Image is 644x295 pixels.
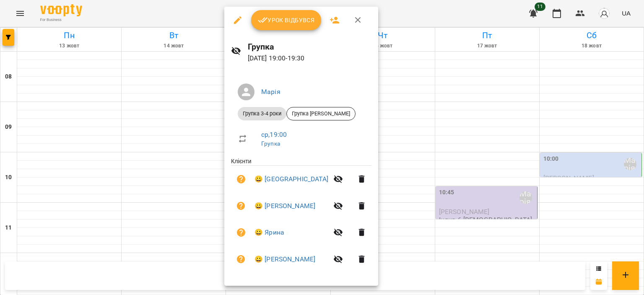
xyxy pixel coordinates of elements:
[258,15,315,25] span: Урок відбувся
[254,174,328,184] a: 😀 [GEOGRAPHIC_DATA]
[231,222,251,243] button: Візит ще не сплачено. Додати оплату?
[248,53,372,63] p: [DATE] 19:00 - 19:30
[261,131,287,138] a: ср , 19:00
[261,140,280,147] a: Групка
[231,196,251,216] button: Візит ще не сплачено. Додати оплату?
[287,110,355,117] span: Групка [PERSON_NAME]
[231,249,251,269] button: Візит ще не сплачено. Додати оплату?
[286,107,356,120] div: Групка [PERSON_NAME]
[261,88,280,96] a: Марія
[254,227,284,238] a: 😀 Ярина
[238,110,286,117] span: Групка 3-4 роки
[254,201,315,211] a: 😀 [PERSON_NAME]
[248,40,372,53] h6: Групка
[231,157,371,276] ul: Клієнти
[254,254,315,264] a: 😀 [PERSON_NAME]
[251,10,322,30] button: Урок відбувся
[231,169,251,189] button: Візит ще не сплачено. Додати оплату?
